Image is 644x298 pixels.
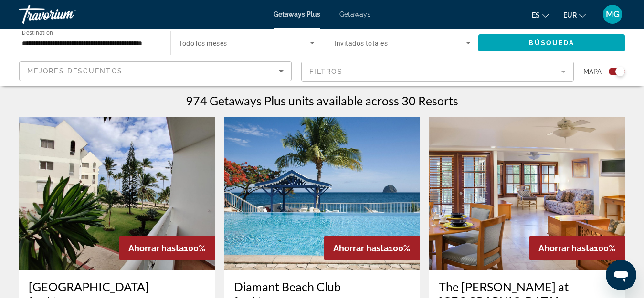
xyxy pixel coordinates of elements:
mat-select: Sort by [27,65,284,77]
img: 3128O01X.jpg [224,117,420,270]
button: Change currency [563,8,586,22]
button: Búsqueda [478,34,625,51]
div: 100% [324,236,420,260]
img: 3930E01X.jpg [19,117,215,270]
span: Invitados totales [335,40,388,47]
button: Filter [301,61,574,82]
span: Mejores descuentos [27,67,123,75]
span: Destination [22,29,53,36]
div: 100% [119,236,215,260]
span: Búsqueda [528,39,574,47]
a: [GEOGRAPHIC_DATA] [29,279,205,294]
button: Change language [532,8,549,22]
span: Todo los meses [179,40,227,47]
span: Ahorrar hasta [333,243,389,253]
a: Travorium [19,2,115,27]
span: Ahorrar hasta [538,243,594,253]
iframe: Botón para iniciar la ventana de mensajería [606,260,636,290]
span: es [532,11,540,19]
h1: 974 Getaways Plus units available across 30 Resorts [186,93,458,108]
span: MG [606,10,620,19]
span: Mapa [583,65,602,78]
a: Getaways Plus [274,10,320,18]
span: Ahorrar hasta [128,243,184,253]
a: Diamant Beach Club [234,279,411,294]
span: EUR [563,11,577,19]
div: 100% [529,236,625,260]
a: Getaways [339,10,370,18]
button: User Menu [600,4,625,24]
img: A200I01X.jpg [429,117,625,270]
